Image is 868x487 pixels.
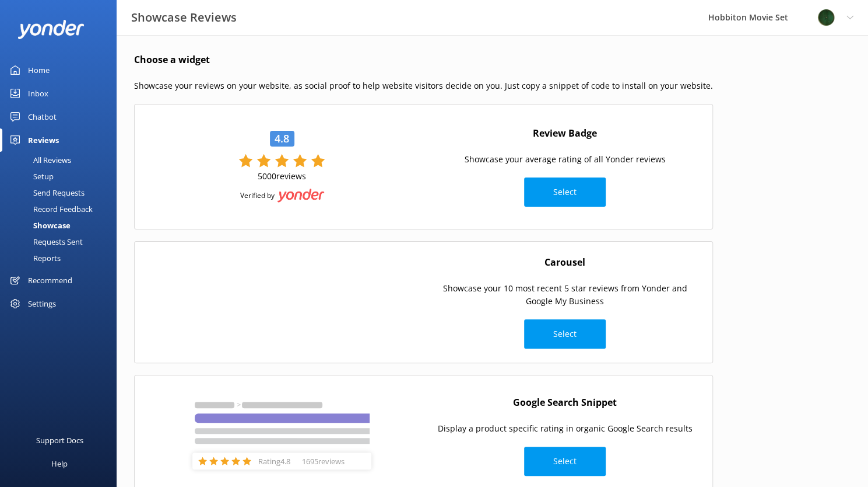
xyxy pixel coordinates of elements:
a: Requests Sent [7,234,117,250]
button: Select [524,447,606,476]
div: Reports [7,250,61,266]
p: Showcase your 10 most recent 5 star reviews from Yonder and Google My Business [430,282,701,308]
a: Send Requests [7,185,117,201]
h4: Carousel [544,255,585,270]
h4: Google Search Snippet [513,395,617,411]
p: Rating 4.8 [252,456,296,467]
div: Reviews [28,128,59,152]
a: Reports [7,250,117,266]
div: Showcase [7,217,71,234]
p: Display a product specific rating in organic Google Search results [438,422,693,435]
div: All Reviews [7,152,71,168]
div: Help [51,452,68,475]
p: Verified by [240,190,275,200]
a: Setup [7,168,117,185]
p: Showcase your reviews on your website, as social proof to help website visitors decide on you. Ju... [134,79,713,92]
div: Recommend [28,269,72,292]
div: Home [28,58,50,82]
button: Select [524,319,606,349]
div: Requests Sent [7,234,83,250]
div: Setup [7,168,54,185]
a: Record Feedback [7,201,117,217]
p: 5000 reviews [258,171,306,182]
div: Chatbot [28,105,57,128]
button: Select [524,178,606,207]
a: All Reviews [7,152,117,168]
h4: Choose a widget [134,53,713,68]
div: Send Requests [7,185,85,201]
a: Showcase [7,217,117,234]
div: Inbox [28,82,48,105]
p: Showcase your average rating of all Yonder reviews [465,153,666,166]
div: Support Docs [36,429,83,452]
img: yonder-white-logo.png [17,20,85,39]
h3: Showcase Reviews [131,8,237,27]
h4: Review Badge [533,126,597,141]
p: 4.8 [275,131,289,145]
div: Record Feedback [7,201,93,217]
img: Yonder [277,189,324,203]
p: 1695 reviews [296,456,350,467]
img: 34-1625720359.png [817,9,835,26]
div: Settings [28,292,56,315]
